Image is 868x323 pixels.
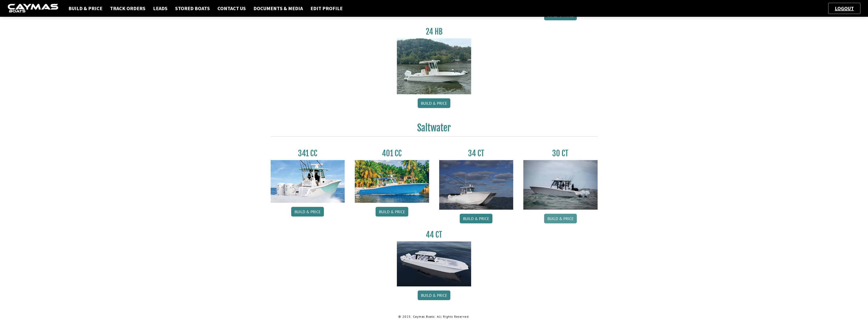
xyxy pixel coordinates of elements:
img: 341CC-thumbjpg.jpg [271,160,345,203]
a: Documents & Media [251,5,305,12]
a: Build & Price [376,207,408,217]
a: Build & Price [418,98,450,108]
a: Contact Us [215,5,248,12]
h3: 341 CC [271,149,345,158]
a: Build & Price [460,214,492,223]
h3: 30 CT [523,149,598,158]
img: 30_CT_photo_shoot_for_caymas_connect.jpg [523,160,598,210]
a: Build & Price [291,207,324,217]
a: Logout [832,5,856,11]
a: Build & Price [544,214,577,223]
img: 24_HB_thumbnail.jpg [397,38,471,94]
a: Build & Price [66,5,105,12]
img: Caymas_34_CT_pic_1.jpg [439,160,513,210]
h3: 24 HB [397,27,471,36]
h2: Saltwater [271,122,598,136]
p: © 2025. Caymas Boats. All Rights Reserved. [271,314,598,319]
a: Edit Profile [308,5,345,12]
a: Leads [151,5,170,12]
h3: 401 CC [355,149,429,158]
img: caymas-dealer-connect-2ed40d3bc7270c1d8d7ffb4b79bf05adc795679939227970def78ec6f6c03838.gif [8,4,58,13]
a: Track Orders [107,5,148,12]
img: 401CC_thumb.pg.jpg [355,160,429,203]
h3: 34 CT [439,149,513,158]
a: Stored Boats [173,5,212,12]
h3: 44 CT [397,230,471,239]
img: 44ct_background.png [397,241,471,287]
a: Build & Price [418,290,450,300]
